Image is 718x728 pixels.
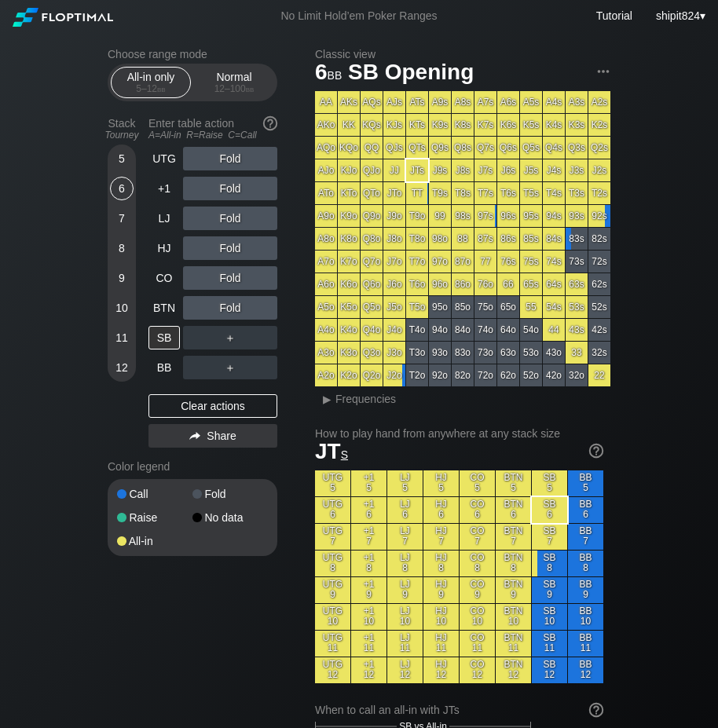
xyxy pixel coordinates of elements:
[338,342,360,364] div: K3o
[383,159,405,181] div: JJ
[496,657,531,683] div: BTN 12
[474,114,496,136] div: K7s
[566,137,588,159] div: Q3s
[110,356,134,379] div: 12
[532,497,567,523] div: SB 6
[566,273,588,295] div: 63s
[588,205,610,227] div: 92s
[101,130,142,141] div: Tourney
[13,8,113,27] img: Floptimal logo
[189,432,200,441] img: share.864f2f62.svg
[315,182,337,204] div: ATo
[520,114,542,136] div: K5s
[361,114,383,136] div: KQs
[566,114,588,136] div: K3s
[566,296,588,318] div: 53s
[338,159,360,181] div: KJo
[496,631,531,657] div: BTN 11
[520,205,542,227] div: 95s
[338,319,360,341] div: K4o
[383,114,405,136] div: KJs
[183,207,277,230] div: Fold
[429,114,451,136] div: K9s
[460,604,495,630] div: CO 10
[452,205,474,227] div: 98s
[588,701,605,719] img: help.32db89a4.svg
[315,439,348,463] span: JT
[201,83,267,94] div: 12 – 100
[361,296,383,318] div: Q5o
[588,342,610,364] div: 32s
[429,273,451,295] div: 96o
[406,342,428,364] div: T3o
[148,266,180,290] div: CO
[520,228,542,250] div: 85s
[520,364,542,386] div: 52o
[361,273,383,295] div: Q6o
[361,342,383,364] div: Q3o
[361,182,383,204] div: QTo
[496,524,531,550] div: BTN 7
[351,577,386,603] div: +1 9
[315,91,337,113] div: AA
[532,551,567,576] div: SB 8
[351,470,386,496] div: +1 5
[148,130,277,141] div: A=All-in R=Raise C=Call
[423,604,459,630] div: HJ 10
[532,604,567,630] div: SB 10
[338,296,360,318] div: K5o
[406,364,428,386] div: T2o
[532,524,567,550] div: SB 7
[543,182,565,204] div: T4s
[406,205,428,227] div: T9o
[338,364,360,386] div: K2o
[496,470,531,496] div: BTN 5
[520,159,542,181] div: J5s
[429,205,451,227] div: 99
[183,236,277,260] div: Fold
[148,394,277,418] div: Clear actions
[474,296,496,318] div: 75o
[115,68,187,97] div: All-in only
[315,342,337,364] div: A3o
[652,7,708,24] div: ▾
[543,296,565,318] div: 54s
[315,577,350,603] div: UTG 9
[383,228,405,250] div: J8o
[497,228,519,250] div: 86s
[108,454,277,479] div: Color legend
[429,159,451,181] div: J9s
[543,159,565,181] div: J4s
[588,296,610,318] div: 52s
[315,296,337,318] div: A5o
[460,657,495,683] div: CO 12
[157,83,166,94] span: bb
[315,524,350,550] div: UTG 7
[117,488,192,499] div: Call
[315,159,337,181] div: AJo
[452,319,474,341] div: 84o
[383,296,405,318] div: J5o
[110,326,134,349] div: 11
[423,497,459,523] div: HJ 6
[423,657,459,683] div: HJ 12
[595,63,612,80] img: ellipsis.fd386fe8.svg
[406,228,428,250] div: T8o
[566,182,588,204] div: T3s
[452,273,474,295] div: 86o
[532,631,567,657] div: SB 11
[496,577,531,603] div: BTN 9
[192,512,268,523] div: No data
[315,48,610,60] h2: Classic view
[496,551,531,576] div: BTN 8
[383,91,405,113] div: AJs
[429,319,451,341] div: 94o
[361,91,383,113] div: AQs
[338,228,360,250] div: K8o
[383,319,405,341] div: J4o
[246,83,255,94] span: bb
[406,91,428,113] div: ATs
[338,273,360,295] div: K6o
[406,114,428,136] div: KTs
[452,91,474,113] div: A8s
